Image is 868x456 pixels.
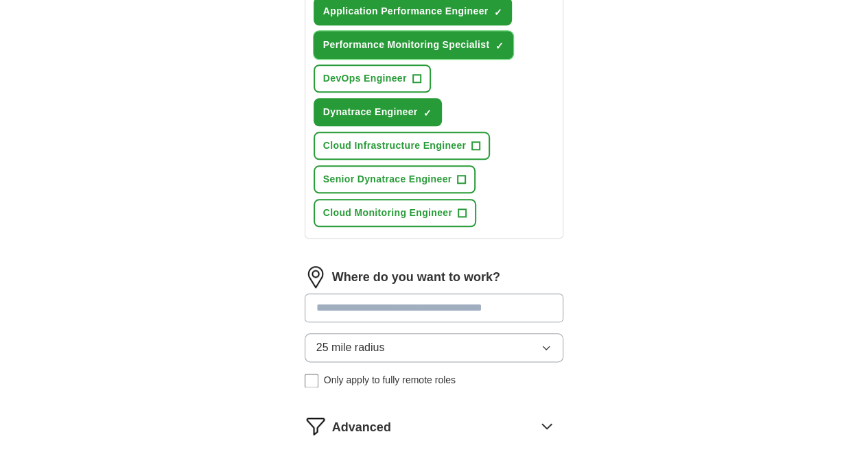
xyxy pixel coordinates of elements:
label: Where do you want to work? [332,268,500,287]
span: Cloud Infrastructure Engineer [323,139,467,153]
img: location.png [305,266,327,288]
span: Performance Monitoring Specialist [323,38,490,52]
span: 25 mile radius [316,339,385,356]
button: Dynatrace Engineer✓ [314,98,442,126]
span: Dynatrace Engineer [323,105,418,119]
button: DevOps Engineer [314,64,431,93]
button: Cloud Infrastructure Engineer [314,132,491,160]
span: ✓ [423,108,432,119]
span: DevOps Engineer [323,71,407,86]
span: Advanced [332,418,391,437]
span: Application Performance Engineer [323,4,489,19]
button: Senior Dynatrace Engineer [314,165,476,193]
span: ✓ [493,7,502,18]
span: Cloud Monitoring Engineer [323,206,452,220]
button: Cloud Monitoring Engineer [314,199,476,227]
span: Senior Dynatrace Engineer [323,172,452,187]
input: Only apply to fully remote roles [305,374,318,387]
button: 25 mile radius [305,333,564,362]
button: Performance Monitoring Specialist✓ [314,31,514,59]
span: ✓ [495,40,503,51]
img: filter [305,415,327,437]
span: Only apply to fully remote roles [324,373,456,387]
